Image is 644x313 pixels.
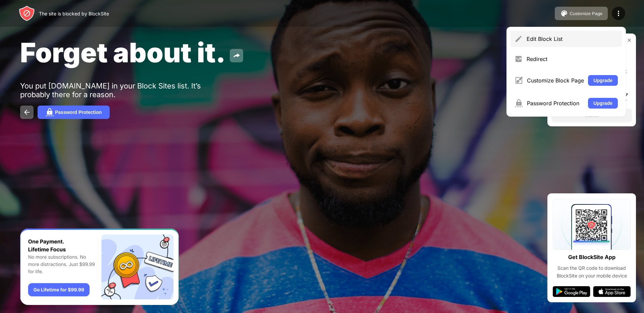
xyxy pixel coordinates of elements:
button: Customize Page [555,7,608,20]
img: google-play.svg [553,286,590,297]
div: Edit Block List [527,36,618,42]
button: Upgrade [588,75,618,86]
div: Customize Page [570,11,602,16]
img: qrcode.svg [553,199,631,250]
img: menu-redirect.svg [515,55,523,63]
div: Redirect [527,56,618,62]
button: Password Protection [38,106,110,119]
img: pallet.svg [560,9,568,17]
div: Customize Block Page [527,77,584,84]
img: menu-icon.svg [614,9,623,17]
button: Upgrade [588,98,618,109]
img: menu-customize.svg [515,76,523,84]
div: You put [DOMAIN_NAME] in your Block Sites list. It’s probably there for a reason. [20,81,227,99]
img: password.svg [46,108,54,116]
img: back.svg [23,108,31,116]
span: Forget about it. [20,36,226,69]
img: rate-us-close.svg [627,38,632,43]
div: Password Protection [55,110,102,115]
img: menu-password.svg [515,99,523,107]
img: app-store.svg [593,286,631,297]
div: Scan the QR code to download BlockSite on your mobile device [553,264,631,279]
iframe: Banner [20,229,179,305]
div: The site is blocked by BlockSite [39,11,109,16]
img: menu-pencil.svg [515,35,523,43]
img: header-logo.svg [19,5,35,21]
div: Password Protection [527,100,584,107]
img: share.svg [232,52,240,60]
div: Get BlockSite App [568,252,615,262]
